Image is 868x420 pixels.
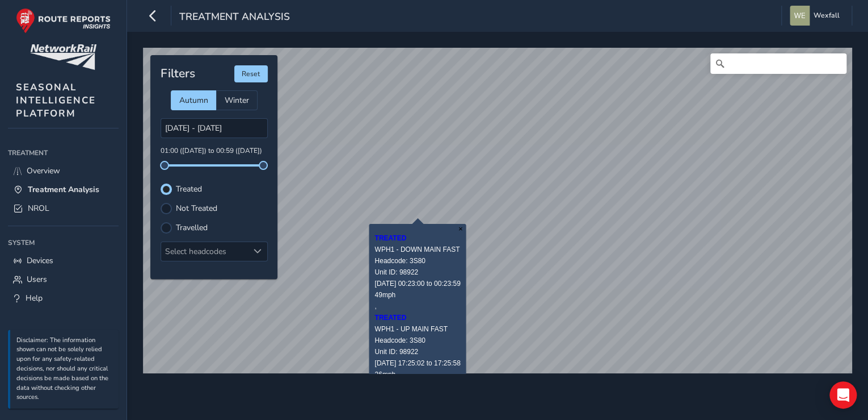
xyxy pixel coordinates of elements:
[374,289,460,301] div: 49mph
[8,161,119,180] a: Overview
[179,10,290,26] span: Treatment Analysis
[8,251,119,270] a: Devices
[26,293,43,303] span: Help
[374,255,460,267] div: Headcode: 3S80
[8,234,119,251] div: System
[374,369,460,380] div: 26mph
[8,180,119,199] a: Treatment Analysis
[374,267,460,278] div: Unit ID: 98922
[814,6,840,26] span: Wexfall
[161,242,248,261] div: Select headcodes
[161,146,268,156] p: 01:00 ([DATE]) to 00:59 ([DATE])
[16,8,111,34] img: rr logo
[225,95,249,106] span: Winter
[8,144,119,161] div: Treatment
[143,48,852,373] canvas: Map
[171,90,216,110] div: Autumn
[176,185,202,193] label: Treated
[790,6,844,26] button: Wexfall
[176,205,217,213] label: Not Treated
[8,199,119,218] a: NROL
[28,203,49,214] span: NROL
[374,278,460,289] div: [DATE] 00:23:00 to 00:23:59
[374,232,460,244] div: TREATED
[28,184,99,195] span: Treatment Analysis
[374,335,460,346] div: Headcode: 3S80
[176,224,208,232] label: Travelled
[27,165,60,176] span: Overview
[374,357,460,369] div: [DATE] 17:25:02 to 17:25:58
[8,270,119,289] a: Users
[374,323,460,335] div: WPH1 - UP MAIN FAST
[16,81,96,120] span: SEASONAL INTELLIGENCE PLATFORM
[790,6,810,26] img: diamond-layout
[829,381,857,409] div: Open Intercom Messenger
[27,255,53,266] span: Devices
[16,336,113,403] p: Disclaimer: The information shown can not be solely relied upon for any safety-related decisions,...
[8,289,119,307] a: Help
[27,274,47,285] span: Users
[455,224,466,234] button: Close popup
[179,95,208,106] span: Autumn
[374,346,460,357] div: Unit ID: 98922
[234,65,268,82] button: Reset
[374,244,460,255] div: WPH1 - DOWN MAIN FAST
[30,44,96,70] img: customer logo
[216,90,258,110] div: Winter
[374,312,460,323] div: TREATED
[710,53,846,74] input: Search
[161,66,195,81] h4: Filters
